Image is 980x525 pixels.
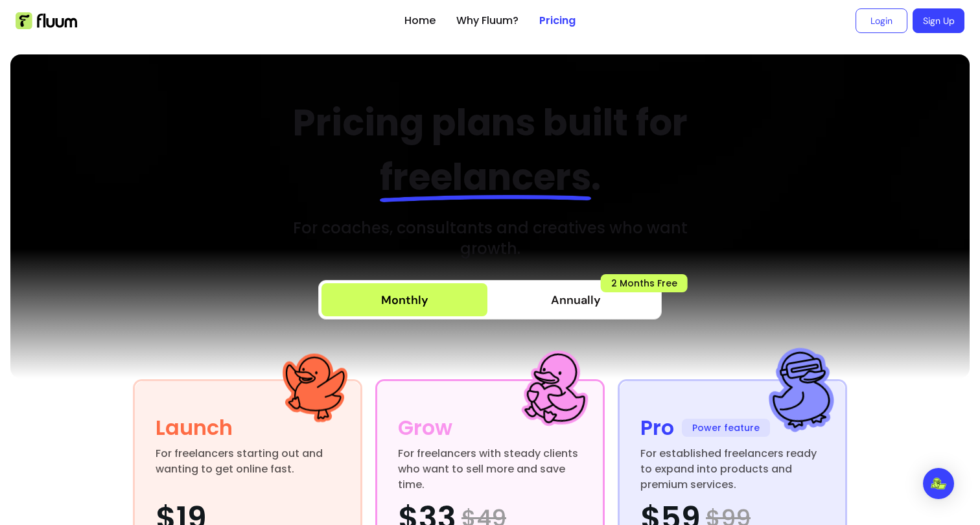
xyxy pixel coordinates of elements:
div: For freelancers with steady clients who want to sell more and save time. [398,446,582,477]
div: Grow [398,412,452,443]
div: For established freelancers ready to expand into products and premium services. [640,446,824,477]
span: freelancers [380,152,591,203]
a: Pricing [539,13,576,29]
span: Annually [551,291,601,309]
a: Login [856,8,907,33]
span: Power feature [682,419,770,437]
a: Home [404,13,436,29]
h3: For coaches, consultants and creatives who want growth. [266,218,714,259]
img: Fluum Logo [16,12,77,29]
div: Open Intercom Messenger [923,468,954,499]
div: Monthly [381,291,428,309]
a: Why Fluum? [456,13,519,29]
div: Launch [156,412,233,443]
div: For freelancers starting out and wanting to get online fast. [156,446,340,477]
h2: Pricing plans built for . [266,96,714,205]
span: 2 Months Free [601,274,688,292]
div: Pro [640,412,674,443]
a: Sign Up [913,8,964,33]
